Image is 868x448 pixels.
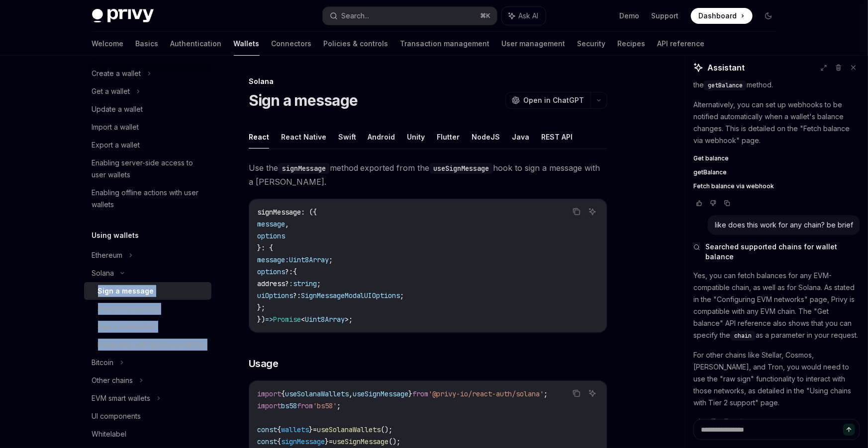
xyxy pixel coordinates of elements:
span: { [277,437,281,446]
button: Send message [843,424,855,436]
div: Search... [342,10,370,22]
div: Sign a message [98,285,154,297]
div: Bitcoin [92,357,114,369]
a: Export a wallet [84,136,211,154]
span: { [293,267,297,276]
span: ; [337,401,341,410]
span: Get balance [693,154,729,162]
button: Java [512,125,530,149]
span: = [313,425,317,434]
span: } [408,389,412,398]
button: Copy the contents from the code block [570,387,583,400]
span: (); [388,437,400,446]
code: signMessage [278,163,330,174]
span: }) [257,315,265,324]
p: Yes, you can fetch balances for any EVM-compatible chain, as well as for Solana. As stated in the... [693,270,860,341]
a: Sign a message [84,282,211,300]
span: options [257,267,285,276]
span: > [345,315,349,324]
a: Integrating with @solana/web3.js [84,336,211,354]
span: Usage [249,357,279,371]
span: useSolanaWallets [285,389,349,398]
span: import [257,401,281,410]
button: Swift [338,125,356,149]
a: Wallets [234,32,260,56]
a: Enabling server-side access to user wallets [84,154,211,184]
button: Flutter [437,125,460,149]
a: Send a transaction [84,300,211,318]
span: 'bs58' [313,401,337,410]
span: useSignMessage [333,437,388,446]
a: Support [652,11,679,21]
span: signMessage [281,437,325,446]
div: Enabling offline actions with user wallets [92,187,205,211]
p: Alternatively, you can set up webhooks to be notified automatically when a wallet's balance chang... [693,99,860,147]
span: message [257,220,285,228]
span: , [349,389,353,398]
div: Enabling server-side access to user wallets [92,157,205,181]
a: Basics [136,32,159,56]
div: Other chains [92,374,133,386]
button: React Native [281,125,326,149]
div: Ethereum [92,249,123,261]
span: ; [317,279,321,288]
button: Ask AI [586,205,599,218]
a: Enabling offline actions with user wallets [84,184,211,214]
button: Ask AI [502,7,546,25]
span: getBalance [708,81,743,89]
div: Solana [92,267,114,279]
h1: Sign a message [249,91,358,109]
a: Whitelabel [84,425,211,443]
span: Dashboard [699,11,737,21]
span: ; [400,291,404,300]
span: ; [349,315,353,324]
span: Uint8Array [305,315,345,324]
a: Get balance [693,154,860,162]
button: REST API [542,125,573,149]
a: Welcome [92,32,124,56]
span: = [329,437,333,446]
button: React [249,125,269,149]
span: ?: [285,267,293,276]
span: SignMessageModalUIOptions [301,291,400,300]
a: Recipes [618,32,646,56]
a: getBalance [693,168,860,176]
div: Whitelabel [92,428,127,440]
span: Uint8Array [289,255,329,264]
button: Open in ChatGPT [505,92,590,109]
a: Import a wallet [84,118,211,136]
div: like does this work for any chain? be brief [715,220,853,230]
a: API reference [658,32,705,56]
a: Demo [620,11,640,21]
button: Android [368,125,395,149]
img: dark logo [92,9,154,23]
span: useSolanaWallets [317,425,381,434]
div: Sign a transaction [98,321,156,333]
a: Policies & controls [324,32,388,56]
span: Ask AI [519,11,539,21]
span: : ({ [301,208,317,217]
span: Searched supported chains for wallet balance [705,242,860,262]
span: string [293,279,317,288]
div: Create a wallet [92,68,141,79]
span: ?: [293,291,301,300]
span: import [257,389,281,398]
a: Dashboard [691,8,753,24]
span: bs58 [281,401,297,410]
span: getBalance [693,168,727,176]
span: options [257,231,285,240]
span: , [285,220,289,228]
a: Update a wallet [84,100,211,118]
span: signMessage [257,208,301,217]
span: Use the method exported from the hook to sign a message with a [PERSON_NAME]. [249,161,607,189]
h5: Using wallets [92,229,139,241]
div: Import a wallet [92,121,139,133]
span: address? [257,279,289,288]
span: const [257,437,277,446]
a: Authentication [171,32,222,56]
span: uiOptions [257,291,293,300]
span: => [265,315,273,324]
span: } [325,437,329,446]
a: Fetch balance via webhook [693,182,860,190]
p: For other chains like Stellar, Cosmos, [PERSON_NAME], and Tron, you would need to use the "raw si... [693,349,860,409]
